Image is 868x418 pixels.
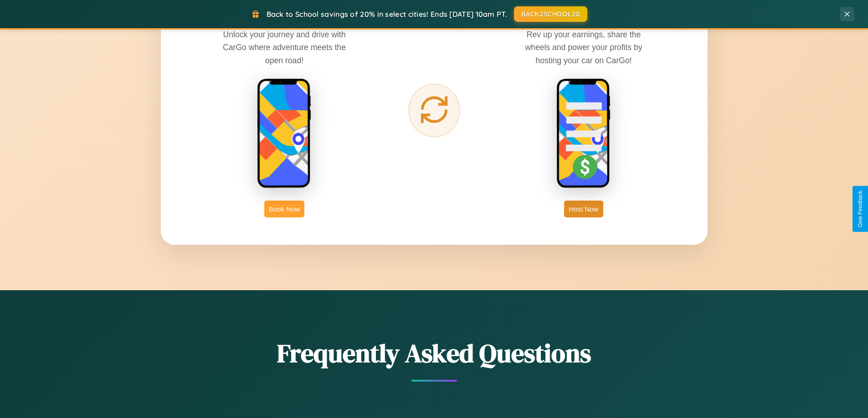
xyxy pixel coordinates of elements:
p: Unlock your journey and drive with CarGo where adventure meets the open road! [216,28,353,66]
span: Back to School savings of 20% in select cities! Ends [DATE] 10am PT. [267,10,507,19]
button: Host Now [564,201,603,217]
img: host phone [556,78,611,189]
p: Rev up your earnings, share the wheels and power your profits by hosting your car on CarGo! [515,28,652,66]
div: Give Feedback [857,191,863,227]
button: BACK2SCHOOL20 [514,6,587,22]
img: rent phone [257,78,312,189]
button: Book Now [264,201,304,217]
h2: Frequently Asked Questions [161,336,708,371]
